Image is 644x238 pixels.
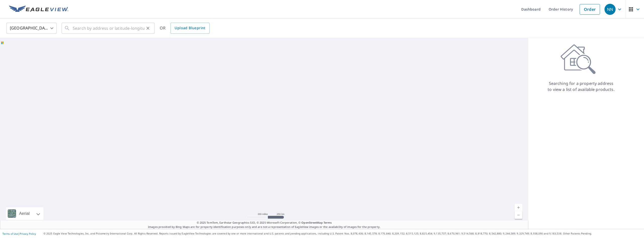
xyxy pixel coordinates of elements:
[3,232,18,235] a: Terms of Use
[144,25,151,32] button: Clear
[9,6,68,13] img: EV Logo
[3,232,36,235] p: |
[301,221,323,224] a: OpenStreetMap
[160,23,210,34] div: OR
[18,207,31,220] div: Aerial
[515,211,522,219] a: Current Level 5, Zoom Out
[324,221,332,224] a: Terms
[6,207,44,220] div: Aerial
[6,21,57,35] div: [GEOGRAPHIC_DATA]
[175,25,205,31] span: Upload Blueprint
[197,221,332,225] span: © 2025 TomTom, Earthstar Geographics SIO, © 2025 Microsoft Corporation, ©
[547,80,615,92] p: Searching for a property address to view a list of available products.
[20,232,36,235] a: Privacy Policy
[73,21,144,35] input: Search by address or latitude-longitude
[515,204,522,211] a: Current Level 5, Zoom In
[580,4,600,15] a: Order
[605,4,616,15] div: NN
[44,232,641,235] p: © 2025 Eagle View Technologies, Inc. and Pictometry International Corp. All Rights Reserved. Repo...
[171,23,209,34] a: Upload Blueprint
